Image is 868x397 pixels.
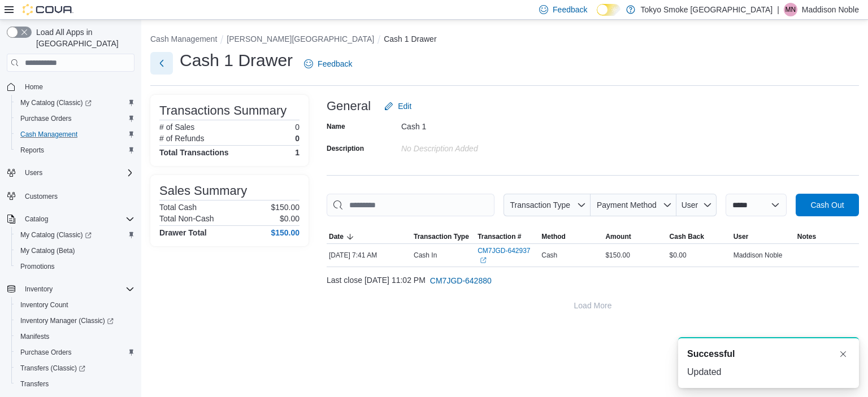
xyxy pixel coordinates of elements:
[20,246,75,255] span: My Catalog (Beta)
[11,329,139,344] button: Manifests
[20,98,92,107] span: My Catalog (Classic)
[16,377,134,391] span: Transfers
[20,282,57,296] button: Inventory
[734,232,749,241] span: User
[20,146,44,155] span: Reports
[16,128,82,141] a: Cash Management
[480,257,487,264] svg: External link
[25,168,42,177] span: Users
[159,228,207,237] h4: Drawer Total
[20,166,134,180] span: Users
[11,297,139,313] button: Inventory Count
[159,104,287,117] h3: Transactions Summary
[504,194,591,216] button: Transaction Type
[667,230,731,243] button: Cash Back
[16,143,134,157] span: Reports
[667,248,731,262] div: $0.00
[687,347,735,361] span: Successful
[295,148,300,157] h4: 1
[16,112,134,125] span: Purchase Orders
[159,214,214,223] h6: Total Non-Cash
[605,251,630,260] span: $150.00
[16,244,80,258] a: My Catalog (Beta)
[676,194,717,216] button: User
[16,330,134,343] span: Manifests
[541,232,566,241] span: Method
[553,4,587,15] span: Feedback
[16,346,134,359] span: Purchase Orders
[411,230,475,243] button: Transaction Type
[426,269,496,292] button: CM7JGD-642880
[159,134,204,143] h6: # of Refunds
[16,228,134,242] span: My Catalog (Classic)
[20,166,47,180] button: Users
[11,142,139,158] button: Reports
[384,34,436,43] button: Cash 1 Drawer
[300,53,357,75] a: Feedback
[836,347,850,361] button: Dismiss toast
[605,232,631,241] span: Amount
[20,230,92,239] span: My Catalog (Classic)
[20,190,62,203] a: Customers
[641,3,773,16] p: Tokyo Smoke [GEOGRAPHIC_DATA]
[2,211,139,227] button: Catalog
[16,314,118,328] a: Inventory Manager (Classic)
[16,244,134,258] span: My Catalog (Beta)
[478,232,521,241] span: Transaction #
[11,95,139,111] a: My Catalog (Classic)
[731,230,795,243] button: User
[16,330,54,343] a: Manifests
[271,228,300,237] h4: $150.00
[20,80,47,94] a: Home
[11,360,139,376] a: Transfers (Classic)
[11,376,139,392] button: Transfers
[20,130,77,139] span: Cash Management
[327,230,411,243] button: Date
[687,365,850,379] div: Updated
[414,251,437,260] p: Cash In
[398,101,411,112] span: Edit
[414,232,469,241] span: Transaction Type
[280,214,300,223] p: $0.00
[20,348,72,357] span: Purchase Orders
[271,203,300,212] p: $150.00
[16,143,49,157] a: Reports
[603,230,667,243] button: Amount
[401,139,553,153] div: No Description added
[682,200,698,210] span: User
[20,212,134,226] span: Catalog
[11,111,139,126] button: Purchase Orders
[591,194,676,216] button: Payment Method
[16,260,59,273] a: Promotions
[20,316,114,325] span: Inventory Manager (Classic)
[20,80,134,94] span: Home
[510,200,570,210] span: Transaction Type
[295,123,300,132] p: 0
[32,27,134,49] span: Load All Apps in [GEOGRAPHIC_DATA]
[796,194,859,216] button: Cash Out
[20,114,72,123] span: Purchase Orders
[16,298,73,312] a: Inventory Count
[16,346,76,359] a: Purchase Orders
[159,184,247,198] h3: Sales Summary
[795,230,859,243] button: Notes
[11,313,139,329] a: Inventory Manager (Classic)
[23,4,73,15] img: Cova
[150,52,173,75] button: Next
[16,96,134,110] span: My Catalog (Classic)
[777,3,779,16] p: |
[16,112,76,125] a: Purchase Orders
[159,123,194,132] h6: # of Sales
[597,16,597,16] span: Dark Mode
[802,3,859,16] p: Maddison Noble
[2,281,139,297] button: Inventory
[327,248,411,262] div: [DATE] 7:41 AM
[329,232,344,241] span: Date
[734,251,783,260] span: Maddison Noble
[327,294,859,317] button: Load More
[11,126,139,142] button: Cash Management
[327,99,371,113] h3: General
[380,95,416,117] button: Edit
[20,212,53,226] button: Catalog
[11,259,139,274] button: Promotions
